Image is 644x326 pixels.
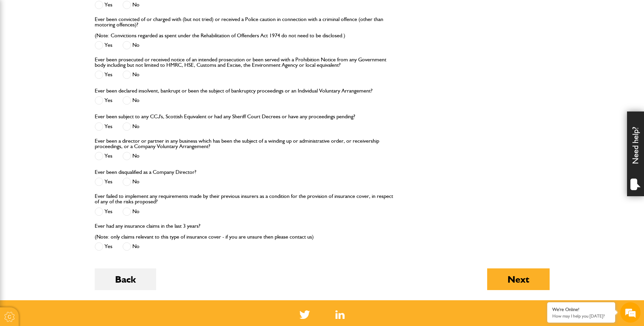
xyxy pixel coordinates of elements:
[95,178,112,186] label: Yes
[335,310,345,319] a: LinkedIn
[552,313,610,319] p: How may I help you today?
[9,63,124,78] input: Enter your last name
[95,114,355,119] label: Ever been subject to any CCJ's, Scottish Equivalent or had any Sheriff Court Decrees or have any ...
[95,41,112,49] label: Yes
[95,17,394,38] label: Ever been convicted of or charged with (but not tried) or received a Police caution in connection...
[95,268,156,290] button: Back
[123,242,140,251] label: No
[123,70,140,79] label: No
[9,123,124,203] textarea: Type your message and hit 'Enter'
[627,111,644,196] div: Need help?
[123,207,140,216] label: No
[95,169,196,175] label: Ever been disqualified as a Company Director?
[123,178,140,186] label: No
[95,1,112,9] label: Yes
[123,41,140,49] label: No
[487,268,550,290] button: Next
[95,152,112,160] label: Yes
[95,138,394,149] label: Ever been a director or partner in any business which has been the subject of a winding up or adm...
[95,88,372,94] label: Ever been declared insolvent, bankrupt or been the subject of bankruptcy proceedings or an Indivi...
[123,96,140,105] label: No
[95,70,112,79] label: Yes
[12,38,29,47] img: d_20077148190_company_1631870298795_20077148190
[552,307,610,312] div: We're Online!
[35,38,114,47] div: Chat with us now
[123,122,140,131] label: No
[95,122,112,131] label: Yes
[95,242,112,251] label: Yes
[111,3,128,20] div: Minimize live chat window
[123,1,140,9] label: No
[95,223,314,240] label: Ever had any insurance claims in the last 3 years? (Note: only claims relevant to this type of in...
[9,103,124,118] input: Enter your phone number
[299,310,310,319] img: Twitter
[95,193,394,204] label: Ever failed to implement any requirements made by their previous insurers as a condition for the ...
[95,207,112,216] label: Yes
[95,57,394,68] label: Ever been prosecuted or received notice of an intended prosecution or been served with a Prohibit...
[95,96,112,105] label: Yes
[335,310,345,319] img: Linked In
[9,83,124,98] input: Enter your email address
[92,209,123,218] em: Start Chat
[123,152,140,160] label: No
